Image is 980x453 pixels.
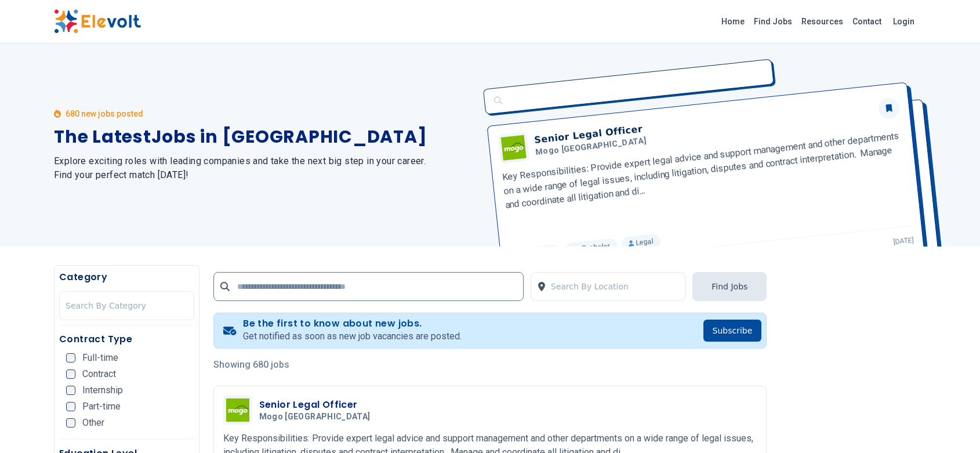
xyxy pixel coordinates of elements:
[226,398,249,422] img: Mogo Kenya
[703,320,762,342] button: Subscribe
[243,329,462,343] p: Get notified as soon as new job vacancies are posted.
[54,9,141,34] img: Elevolt
[66,386,75,395] input: Internship
[82,386,123,395] span: Internship
[66,402,75,411] input: Part-time
[213,358,767,372] p: Showing 680 jobs
[848,12,886,31] a: Contact
[82,353,118,363] span: Full-time
[54,126,476,147] h1: The Latest Jobs in [GEOGRAPHIC_DATA]
[259,412,371,422] span: Mogo [GEOGRAPHIC_DATA]
[259,398,375,412] h3: Senior Legal Officer
[886,10,921,33] a: Login
[692,272,767,301] button: Find Jobs
[66,369,75,379] input: Contract
[82,369,116,379] span: Contract
[749,12,797,31] a: Find Jobs
[82,402,121,411] span: Part-time
[243,318,462,329] h4: Be the first to know about new jobs.
[797,12,848,31] a: Resources
[66,418,75,427] input: Other
[82,418,104,427] span: Other
[54,154,476,182] h2: Explore exciting roles with leading companies and take the next big step in your career. Find you...
[66,353,75,363] input: Full-time
[717,12,749,31] a: Home
[59,332,194,346] h5: Contract Type
[59,270,194,284] h5: Category
[66,108,143,119] p: 680 new jobs posted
